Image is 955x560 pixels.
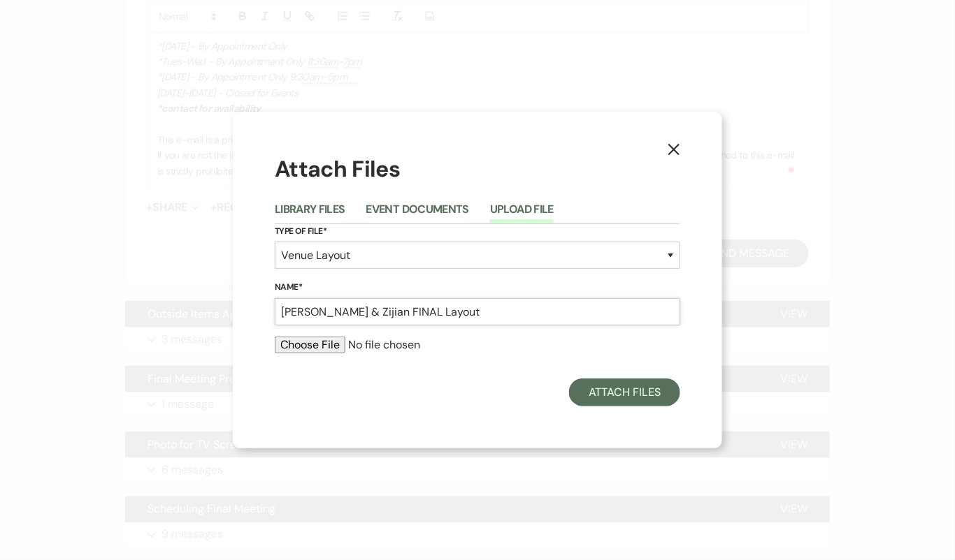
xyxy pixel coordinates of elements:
button: Library Files [275,204,345,223]
button: Event Documents [366,204,469,223]
label: Type of File* [275,224,680,240]
button: Attach Files [569,378,680,406]
h1: Attach Files [275,154,680,185]
label: Name* [275,280,680,295]
button: Upload File [490,204,554,223]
